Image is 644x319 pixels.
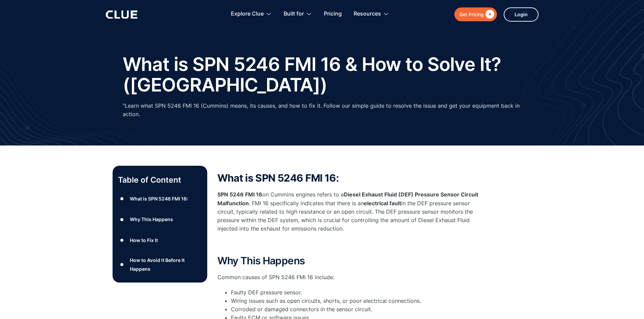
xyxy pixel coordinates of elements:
a: ●What is SPN 5246 FMI 16: [118,194,202,204]
div: What is SPN 5246 FMI 16: [130,194,188,203]
li: Faulty DEF pressure sensor. [231,288,488,297]
a: Login [504,7,539,22]
div:  [484,10,494,19]
p: Common causes of SPN 5246 FMI 16 include: [217,273,488,282]
div: How to Fix It [130,236,158,244]
div: Built for [284,3,304,25]
a: Get Pricing [454,7,497,21]
p: ‍ [217,240,488,248]
div: ● [118,260,126,270]
div: Why This Happens [130,215,173,223]
div: Explore Clue [231,3,264,25]
li: Corroded or damaged connectors in the sensor circuit. [231,305,488,314]
p: on Cummins engines refers to a . FMI 16 specifically indicates that there is an in the DEF pressu... [217,190,488,233]
a: ●How to Avoid It Before It Happens [118,256,202,273]
h1: What is SPN 5246 FMI 16 & How to Solve It? ([GEOGRAPHIC_DATA]) [123,54,522,95]
a: ●Why This Happens [118,214,202,224]
p: Table of Content [118,175,202,185]
strong: SPN 5246 FMI 16 [217,191,262,198]
div: Explore Clue [231,3,272,25]
li: Wiring issues such as open circuits, shorts, or poor electrical connections. [231,297,488,305]
div: Get Pricing [459,10,484,19]
div: ● [118,194,126,204]
div: Built for [284,3,312,25]
p: "Learn what SPN 5246 FMI 16 (Cummins) means, its causes, and how to fix it. Follow our simple gui... [123,102,522,118]
a: ●How to Fix It [118,235,202,245]
div: ● [118,214,126,224]
strong: What is SPN 5246 FMI 16: [217,172,339,184]
a: Pricing [324,3,342,25]
div: Resources [354,3,389,25]
h2: Why This Happens [217,255,488,266]
div: Resources [354,3,381,25]
div: How to Avoid It Before It Happens [130,256,201,273]
div: ● [118,235,126,245]
strong: Diesel Exhaust Fluid (DEF) Pressure Sensor Circuit Malfunction [217,191,478,206]
strong: electrical fault [364,200,401,207]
